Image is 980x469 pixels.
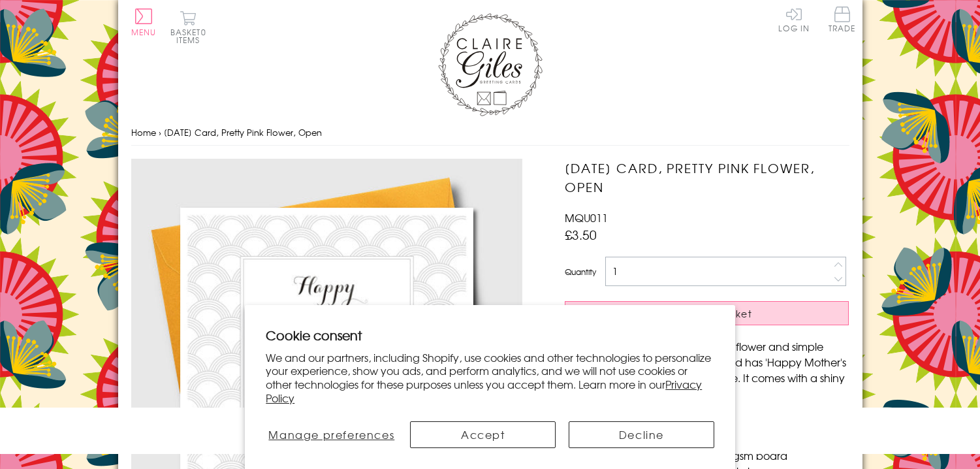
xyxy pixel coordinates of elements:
[266,376,702,406] a: Privacy Policy
[829,7,856,35] a: Trade
[176,26,206,46] span: 0 items
[410,421,556,448] button: Accept
[170,10,206,44] button: Basket0 items
[131,120,849,146] nav: breadcrumbs
[268,427,394,442] span: Manage preferences
[131,126,156,138] a: Home
[266,421,397,448] button: Manage preferences
[565,225,597,244] span: £3.50
[164,126,322,138] span: [DATE] Card, Pretty Pink Flower, Open
[569,421,714,448] button: Decline
[565,159,849,197] h1: [DATE] Card, Pretty Pink Flower, Open
[565,210,608,225] span: MQU011
[778,7,810,32] a: Log In
[565,301,849,325] button: Add to Basket
[131,8,157,36] button: Menu
[266,326,714,344] h2: Cookie consent
[438,13,543,116] img: Claire Giles Greetings Cards
[266,351,714,405] p: We and our partners, including Shopify, use cookies and other technologies to personalize your ex...
[565,266,596,278] label: Quantity
[131,26,157,38] span: Menu
[159,126,161,138] span: ›
[829,7,856,32] span: Trade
